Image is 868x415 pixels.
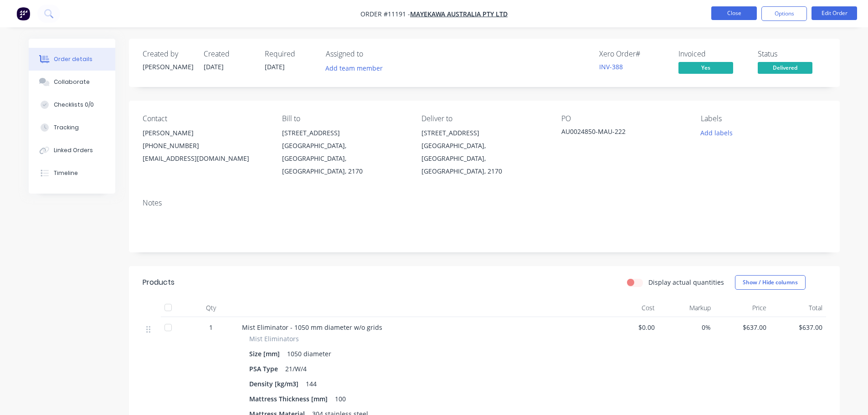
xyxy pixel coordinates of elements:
span: Mist Eliminators [249,334,299,343]
div: Bill to [282,114,407,123]
button: Linked Orders [29,139,115,162]
span: $637.00 [774,323,822,332]
span: Order #11191 - [360,10,410,18]
button: Show / Hide columns [735,275,806,290]
span: 0% [662,323,711,332]
button: Options [761,6,807,21]
div: 1050 diameter [283,347,335,360]
span: $637.00 [718,323,767,332]
button: Checklists 0/0 [29,93,115,116]
button: Delivered [758,62,812,76]
div: Qty [184,299,238,317]
button: Order details [29,48,115,71]
div: [STREET_ADDRESS] [421,127,546,139]
span: [DATE] [204,62,224,71]
div: [PERSON_NAME][PHONE_NUMBER][EMAIL_ADDRESS][DOMAIN_NAME] [143,127,267,165]
div: Required [265,50,315,58]
button: Close [711,6,757,20]
div: Deliver to [421,114,546,123]
div: Checklists 0/0 [54,101,94,109]
div: Price [714,299,770,317]
span: Mist Eliminator - 1050 mm diameter w/o grids [242,323,382,332]
div: 144 [302,377,320,390]
div: [GEOGRAPHIC_DATA], [GEOGRAPHIC_DATA], [GEOGRAPHIC_DATA], 2170 [421,139,546,178]
div: Created [204,50,254,58]
label: Display actual quantities [648,277,724,287]
a: INV-388 [599,62,623,71]
div: [PHONE_NUMBER] [143,139,267,152]
a: Mayekawa Australia Pty Ltd [410,10,508,18]
div: [PERSON_NAME] [143,127,267,139]
button: Tracking [29,116,115,139]
div: Invoiced [678,50,747,58]
button: Add team member [326,62,388,74]
div: AU0024850-MAU-222 [561,127,675,139]
span: 1 [209,323,213,332]
div: Density [kg/m3] [249,377,302,390]
div: Xero Order # [599,50,668,58]
div: Notes [143,199,826,207]
div: 100 [331,392,349,405]
img: Factory [16,7,30,20]
div: [GEOGRAPHIC_DATA], [GEOGRAPHIC_DATA], [GEOGRAPHIC_DATA], 2170 [282,139,407,178]
div: Markup [658,299,714,317]
div: Products [143,277,175,288]
div: Status [758,50,826,58]
div: Tracking [54,123,79,132]
div: [PERSON_NAME] [143,62,193,72]
div: Created by [143,50,193,58]
div: Linked Orders [54,146,93,154]
button: Add labels [696,127,738,139]
button: Add team member [320,62,387,74]
div: Order details [54,55,92,63]
div: Timeline [54,169,78,177]
div: [STREET_ADDRESS][GEOGRAPHIC_DATA], [GEOGRAPHIC_DATA], [GEOGRAPHIC_DATA], 2170 [421,127,546,178]
div: Total [770,299,826,317]
span: Yes [678,62,733,73]
div: [STREET_ADDRESS][GEOGRAPHIC_DATA], [GEOGRAPHIC_DATA], [GEOGRAPHIC_DATA], 2170 [282,127,407,178]
span: Delivered [758,62,812,73]
button: Edit Order [812,6,857,20]
span: $0.00 [606,323,655,332]
div: Mattress Thickness [mm] [249,392,331,405]
div: Labels [701,114,826,123]
div: 21/W/4 [282,362,310,375]
div: PSA Type [249,362,282,375]
button: Collaborate [29,71,115,93]
div: Collaborate [54,78,90,86]
div: [STREET_ADDRESS] [282,127,407,139]
div: Size [mm] [249,347,283,360]
div: Cost [603,299,659,317]
div: Assigned to [326,50,417,58]
span: [DATE] [265,62,285,71]
div: [EMAIL_ADDRESS][DOMAIN_NAME] [143,152,267,165]
button: Timeline [29,162,115,184]
div: PO [561,114,686,123]
div: Contact [143,114,267,123]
